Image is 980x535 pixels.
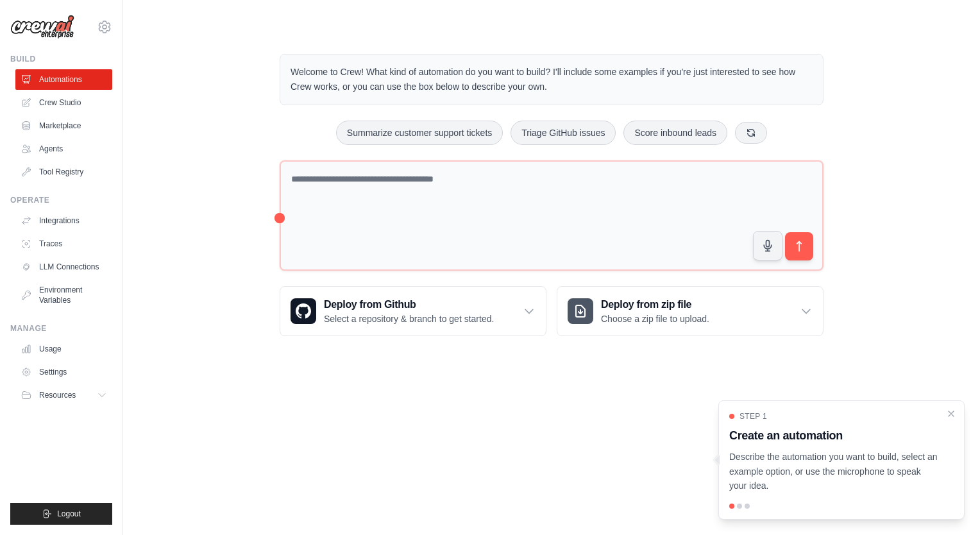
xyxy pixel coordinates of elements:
[15,139,112,159] a: Agents
[601,297,709,312] h3: Deploy from zip file
[739,411,767,421] span: Step 1
[10,54,112,64] div: Build
[623,121,727,145] button: Score inbound leads
[291,65,813,94] p: Welcome to Crew! What kind of automation do you want to build? I'll include some examples if you'...
[946,409,956,419] button: Close walkthrough
[15,162,112,182] a: Tool Registry
[15,69,112,90] a: Automations
[39,390,76,400] span: Resources
[336,121,503,145] button: Summarize customer support tickets
[57,509,81,519] span: Logout
[15,362,112,382] a: Settings
[15,280,112,310] a: Environment Variables
[15,115,112,136] a: Marketplace
[15,234,112,254] a: Traces
[10,15,74,39] img: Logo
[601,312,709,325] p: Choose a zip file to upload.
[10,195,112,205] div: Operate
[324,312,494,325] p: Select a repository & branch to get started.
[15,385,112,405] button: Resources
[324,297,494,312] h3: Deploy from Github
[729,427,938,445] h3: Create an automation
[10,323,112,334] div: Manage
[15,339,112,359] a: Usage
[729,450,938,493] p: Describe the automation you want to build, select an example option, or use the microphone to spe...
[15,92,112,113] a: Crew Studio
[10,503,112,525] button: Logout
[15,257,112,277] a: LLM Connections
[511,121,616,145] button: Triage GitHub issues
[15,210,112,231] a: Integrations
